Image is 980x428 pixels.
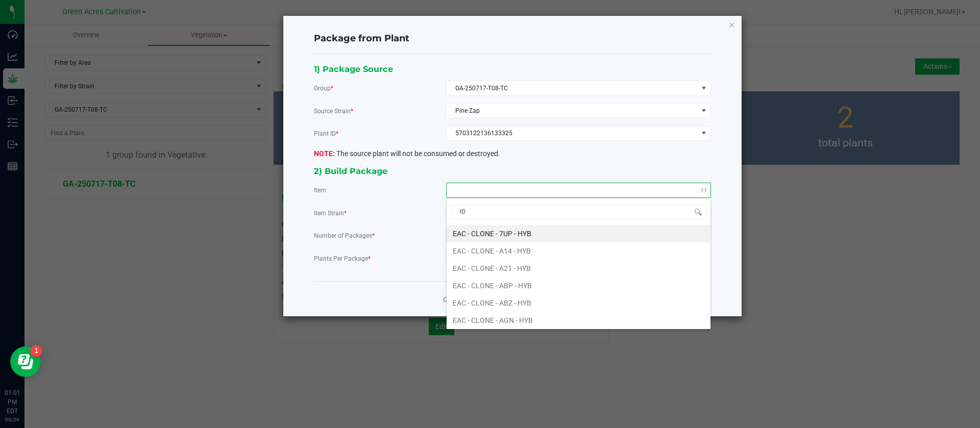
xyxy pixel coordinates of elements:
li: EAC - CLONE - AGN - HYB [447,312,710,329]
a: Cancel [443,294,464,305]
span: Pine Zap [447,104,698,118]
li: EAC - CLONE - ABZ - HYB [447,294,710,312]
span: 2) Build Package [314,166,387,176]
iframe: Resource center unread badge [30,345,42,357]
span: The source plant will not be consumed or destroyed. [314,149,500,158]
span: Source Strain [314,108,353,115]
span: Item [314,187,326,194]
span: Group [314,85,333,92]
span: Plant ID [314,130,338,137]
span: 1) Package Source [314,64,393,74]
li: EAC - CLONE - ABP - HYB [447,277,710,294]
li: EAC - CLONE - A21 - HYB [447,260,710,277]
iframe: Resource center [10,346,41,377]
span: GA-250717-T08-TC [447,81,698,95]
li: EAC - CLONE - 7UP - HYB [447,225,710,242]
span: 5703122136133325 [447,126,698,140]
li: EAC - CLONE - A14 - HYB [447,242,710,260]
span: Number of Packages [314,232,375,239]
span: Plants Per Package [314,255,368,262]
h4: Package from Plant [314,32,711,45]
span: Item Strain [314,210,347,217]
